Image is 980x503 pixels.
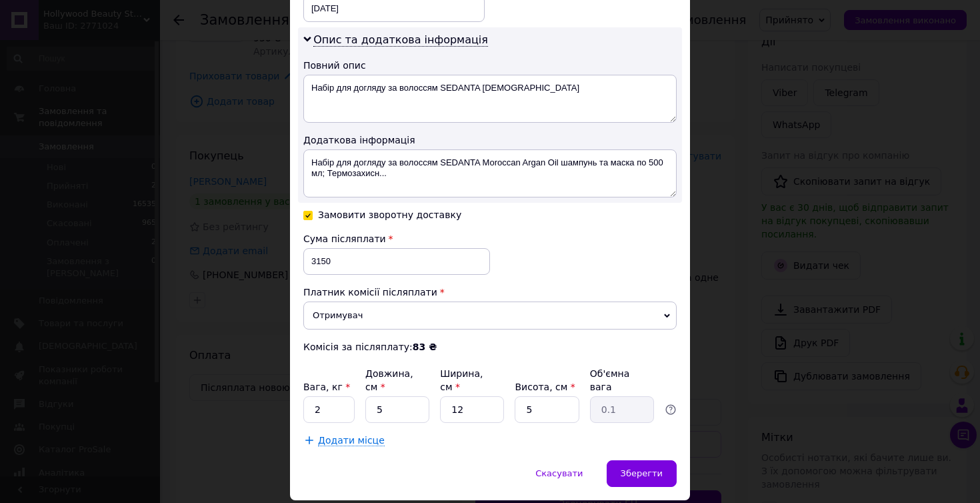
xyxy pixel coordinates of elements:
label: Довжина, см [365,368,413,392]
div: Додаткова інформація [303,133,677,147]
span: Сума післяплати [303,233,386,244]
span: Платник комісії післяплати [303,287,437,298]
label: Ширина, см [440,368,483,392]
span: Додати місце [318,435,385,446]
b: 83 ₴ [413,342,437,352]
div: Комісія за післяплату: [303,340,677,354]
div: Замовити зворотну доставку [318,209,461,221]
span: Опис та додаткова інформація [313,33,488,47]
label: Висота, см [515,382,575,392]
span: Скасувати [535,468,583,478]
span: Зберегти [621,468,663,478]
textarea: Набір для догляду за волоссям SEDANTA [DEMOGRAPHIC_DATA] [303,75,677,123]
div: Повний опис [303,59,677,72]
span: Отримувач [303,302,677,330]
textarea: Набір для догляду за волоссям SEDANTA Moroccan Argan Oil шампунь та маска по 500 мл; Термозахисн... [303,149,677,197]
label: Вага, кг [303,382,350,392]
div: Об'ємна вага [590,367,654,394]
